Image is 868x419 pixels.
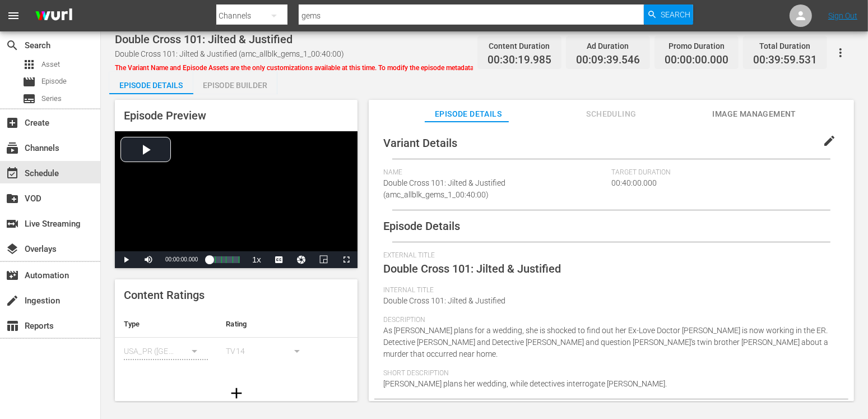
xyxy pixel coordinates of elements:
span: Scheduling [569,107,653,121]
button: Fullscreen [335,251,358,268]
button: Play [115,251,137,268]
span: Create [6,116,19,130]
th: Type [115,311,217,338]
button: edit [816,127,843,154]
span: Short Description [383,369,834,378]
span: Name [383,168,606,177]
span: 00:09:39.546 [576,54,640,67]
span: Episode Details [383,219,460,233]
button: Playback Rate [245,251,268,268]
span: Series [41,93,62,104]
span: Automation [6,269,19,282]
span: 00:40:00.000 [611,178,657,187]
span: Episode Preview [124,109,206,122]
span: table_chart [6,319,19,333]
button: Search [644,4,693,25]
div: USA_PR ([GEOGRAPHIC_DATA] ([GEOGRAPHIC_DATA])) [124,335,208,367]
span: event_available [6,167,19,180]
span: Double Cross 101: Jilted & Justified [115,33,293,46]
span: Target Duration [611,168,742,177]
span: Double Cross 101: Jilted & Justified [383,296,505,305]
span: Internal Title [383,286,834,295]
img: ans4CAIJ8jUAAAAAAAAAAAAAAAAAAAAAAAAgQb4GAAAAAAAAAAAAAAAAAAAAAAAAJMjXAAAAAAAAAAAAAAAAAAAAAAAAgAT5G... [27,3,81,29]
button: Captions [268,251,290,268]
span: External Title [383,251,834,260]
div: TV14 [226,335,310,367]
span: Double Cross 101: Jilted & Justified (amc_allblk_gems_1_00:40:00) [383,178,505,199]
span: 00:39:59.531 [753,54,817,67]
div: Ad Duration [576,38,640,54]
span: Double Cross 101: Jilted & Justified [383,262,561,275]
span: Double Cross 101: Jilted & Justified (amc_allblk_gems_1_00:40:00) [115,49,344,58]
span: Content Ratings [124,288,205,302]
span: Episode Details [426,107,510,121]
span: 00:00:00.000 [665,54,728,67]
div: Episode Details [109,72,193,99]
span: [PERSON_NAME] plans her wedding, while detectives interrogate [PERSON_NAME]. [383,379,667,388]
span: Channels [6,141,19,155]
span: Search [661,4,690,25]
span: Image Management [712,107,796,121]
span: Episode [22,75,36,89]
span: Asset [41,59,60,70]
span: Description [383,316,834,325]
button: Jump To Time [290,251,313,268]
span: Episode [41,76,67,87]
div: Episode Builder [193,72,277,99]
span: search [6,39,19,52]
button: Picture-in-Picture [313,251,335,268]
span: 00:30:19.985 [488,54,551,67]
span: Ingestion [6,294,19,307]
button: Episode Builder [193,72,277,94]
span: apps [22,58,36,71]
span: edit [823,134,836,148]
div: Promo Duration [665,38,728,54]
button: Mute [137,251,160,268]
div: Total Duration [753,38,817,54]
span: Live Streaming [6,217,19,231]
button: Episode Details [109,72,193,94]
span: layers [6,242,19,256]
th: Rating [217,311,319,338]
span: The Variant Name and Episode Assets are the only customizations available at this time. To modify... [115,64,574,72]
table: simple table [115,311,358,372]
span: As [PERSON_NAME] plans for a wedding, she is shocked to find out her Ex-Love Doctor [PERSON_NAME]... [383,326,828,358]
span: menu [7,9,20,22]
a: Sign Out [828,11,857,20]
span: Variant Details [383,136,457,150]
div: Content Duration [488,38,551,54]
span: 00:00:00.000 [165,256,198,263]
div: Progress Bar [209,256,240,263]
div: Video Player [115,131,358,268]
span: Series [22,92,36,105]
span: create_new_folder [6,192,19,205]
